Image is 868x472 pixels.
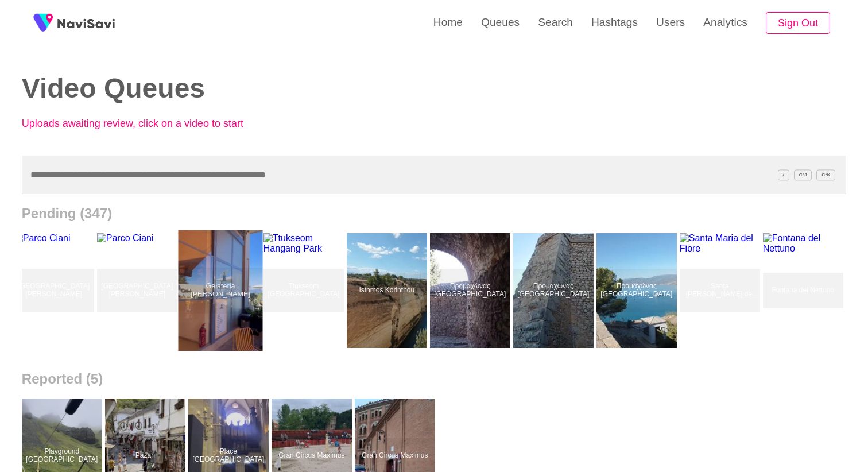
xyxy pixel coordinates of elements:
p: Uploads awaiting review, click on a video to start [22,118,274,130]
a: Ttukseom [GEOGRAPHIC_DATA]Ttukseom Hangang Park [263,233,347,348]
button: Sign Out [766,12,830,34]
a: [GEOGRAPHIC_DATA][PERSON_NAME]Parco Ciani [97,233,180,348]
a: Fontana del NettunoFontana del Nettuno [763,233,846,348]
a: Προμαχώνας [GEOGRAPHIC_DATA]Προμαχώνας Άγιος Ανδρέας [596,233,680,348]
a: Santa [PERSON_NAME] del [PERSON_NAME]Santa Maria del Fiore [680,233,763,348]
a: Προμαχώνας [GEOGRAPHIC_DATA]Προμαχώνας Άγιος Ανδρέας [513,233,596,348]
span: / [778,169,789,180]
a: Isthmos KorinthouIsthmos Korinthou [347,233,430,348]
h2: Pending (347) [22,206,846,222]
h2: Reported (5) [22,371,846,387]
a: Gelateria [PERSON_NAME]Gelateria Nonno Enzo [180,233,263,348]
a: Προμαχώνας [GEOGRAPHIC_DATA]Προμαχώνας Άγιος Ανδρέας [430,233,513,348]
span: C^K [816,169,835,180]
img: fireSpot [57,17,115,29]
a: [GEOGRAPHIC_DATA][PERSON_NAME]Parco Ciani [14,233,97,348]
h2: Video Queues [22,73,417,104]
span: C^J [794,169,812,180]
img: fireSpot [29,9,57,37]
